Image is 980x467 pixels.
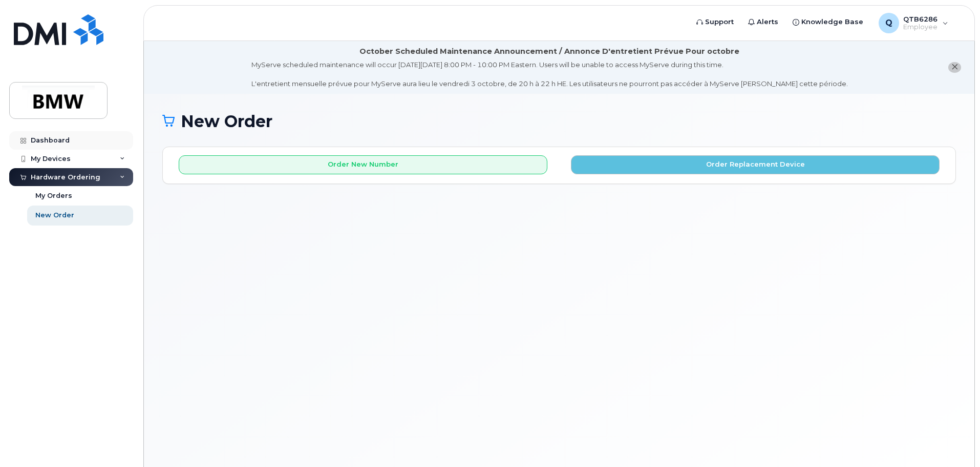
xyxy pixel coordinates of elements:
[162,112,956,130] h1: New Order
[935,422,972,459] iframe: Messenger Launcher
[179,155,547,174] button: Order New Number
[571,155,940,174] button: Order Replacement Device
[359,46,739,57] div: October Scheduled Maintenance Announcement / Annonce D'entretient Prévue Pour octobre
[251,60,848,89] div: MyServe scheduled maintenance will occur [DATE][DATE] 8:00 PM - 10:00 PM Eastern. Users will be u...
[948,62,961,73] button: close notification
